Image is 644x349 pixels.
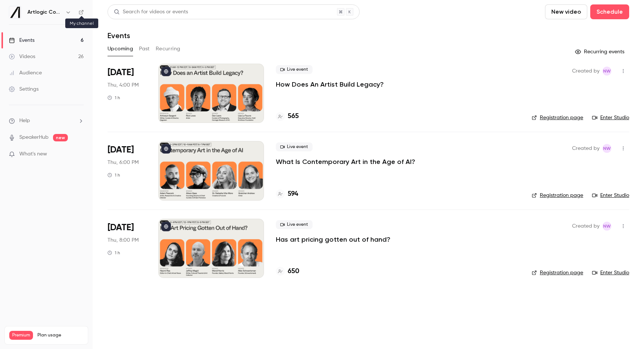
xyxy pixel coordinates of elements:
[108,144,134,156] span: [DATE]
[114,8,188,16] div: Search for videos or events
[276,157,415,166] a: What Is Contemporary Art in the Age of AI?
[108,95,120,101] div: 1 h
[108,172,120,178] div: 1 h
[572,46,629,58] button: Recurring events
[9,69,42,77] div: Audience
[108,43,133,55] button: Upcoming
[276,266,299,276] a: 650
[592,114,629,121] a: Enter Studio
[276,220,313,229] span: Live event
[108,236,139,244] span: Thu, 8:00 PM
[37,332,83,338] span: Plan usage
[276,189,298,199] a: 594
[108,222,134,234] span: [DATE]
[602,222,611,231] span: Natasha Whiffin
[9,6,21,18] img: Artlogic Connect 2025
[19,117,30,125] span: Help
[572,67,600,75] span: Created by
[139,43,150,55] button: Past
[288,111,299,121] h4: 565
[108,159,139,166] span: Thu, 6:00 PM
[288,266,299,276] h4: 650
[545,4,587,19] button: New video
[532,114,583,121] a: Registration page
[108,31,130,40] h1: Events
[532,269,583,276] a: Registration page
[108,81,139,89] span: Thu, 4:00 PM
[276,142,313,151] span: Live event
[592,269,629,276] a: Enter Studio
[9,85,39,93] div: Settings
[156,43,181,55] button: Recurring
[9,117,84,125] li: help-dropdown-opener
[288,189,298,199] h4: 594
[9,53,35,60] div: Videos
[19,150,47,158] span: What's new
[53,134,68,141] span: new
[602,144,611,153] span: Natasha Whiffin
[276,235,390,244] a: Has art pricing gotten out of hand?
[75,151,84,158] iframe: Noticeable Trigger
[572,144,600,153] span: Created by
[276,65,313,74] span: Live event
[603,222,611,231] span: NW
[276,80,384,89] a: How Does An Artist Build Legacy?
[602,67,611,75] span: Natasha Whiffin
[108,250,120,256] div: 1 h
[276,111,299,121] a: 565
[27,9,62,16] h6: Artlogic Connect 2025
[19,134,49,141] a: SpeakerHub
[108,64,146,123] div: Sep 18 Thu, 4:00 PM (Europe/London)
[590,4,629,19] button: Schedule
[108,67,134,78] span: [DATE]
[603,67,611,75] span: NW
[603,144,611,153] span: NW
[9,331,33,340] span: Premium
[9,37,34,44] div: Events
[572,222,600,231] span: Created by
[108,141,146,200] div: Sep 18 Thu, 6:00 PM (Europe/London)
[592,192,629,199] a: Enter Studio
[532,192,583,199] a: Registration page
[108,219,146,278] div: Sep 18 Thu, 8:00 PM (Europe/London)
